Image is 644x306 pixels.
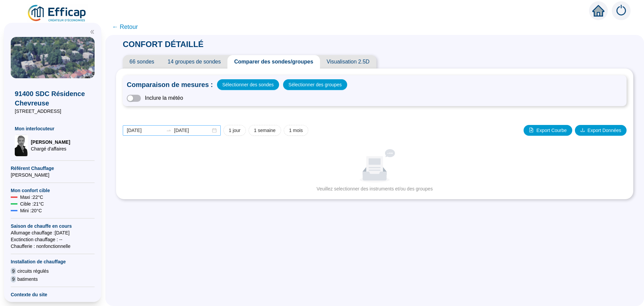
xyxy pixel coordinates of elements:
span: 1 jour [229,127,240,134]
span: Visualisation 2.5D [320,55,376,69]
img: alerts [612,1,631,20]
span: Exctinction chauffage : -- [11,236,95,243]
span: Installation de chauffage [11,258,95,265]
span: double-left [90,30,95,34]
span: Comparer des sondes/groupes [227,55,320,69]
button: Sélectionner des sondes [217,79,279,90]
button: 1 mois [284,125,308,136]
span: [PERSON_NAME] [31,139,70,145]
span: Allumage chauffage : [DATE] [11,229,95,236]
input: Date de fin [174,127,211,134]
span: Maxi : 22 °C [20,194,43,201]
span: 66 sondes [123,55,161,69]
span: home [592,5,604,17]
span: to [166,128,171,133]
span: 1 mois [289,127,303,134]
span: [PERSON_NAME] [11,172,95,178]
span: Référent Chauffage [11,165,95,172]
button: Sélectionner des groupes [283,79,347,90]
span: swap-right [166,128,171,133]
button: 1 jour [223,125,246,136]
input: Date de début [127,127,163,134]
button: Export Données [575,125,627,136]
span: Inclure la météo [145,94,183,102]
span: Chargé d'affaires [31,145,70,152]
span: [STREET_ADDRESS] [15,108,91,115]
span: Cible : 21 °C [20,201,44,207]
span: Export Données [588,127,621,134]
div: Veuillez selectionner des instruments et/ou des groupes [125,185,624,192]
span: file-image [529,128,534,132]
span: Contexte du site [11,291,95,298]
span: batiments [17,276,38,282]
img: efficap energie logo [27,4,88,23]
span: 14 groupes de sondes [161,55,227,69]
span: Comparaison de mesures : [127,80,213,89]
img: Chargé d'affaires [15,135,28,156]
button: Export Courbe [524,125,572,136]
span: 1 semaine [254,127,276,134]
span: Chaufferie : non fonctionnelle [11,243,95,250]
span: CONFORT DÉTAILLÉ [116,40,210,49]
span: 9 [11,276,16,282]
span: Mon confort cible [11,187,95,194]
span: 9 [11,268,16,274]
span: Mini : 20 °C [20,207,42,214]
span: 91400 SDC Résidence Chevreuse [15,89,91,108]
span: circuits régulés [17,268,49,274]
span: Sélectionner des sondes [222,80,274,89]
span: Sélectionner des groupes [288,80,342,89]
span: Export Courbe [536,127,567,134]
button: 1 semaine [249,125,281,136]
span: download [580,128,585,132]
span: Mon interlocuteur [15,125,91,132]
span: Saison de chauffe en cours [11,223,95,229]
span: ← Retour [112,22,138,32]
